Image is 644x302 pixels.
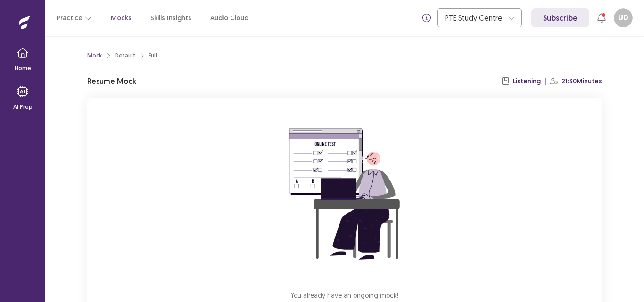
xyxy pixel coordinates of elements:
a: Mocks [111,13,132,23]
div: Default [115,51,135,60]
p: AI Prep [13,103,33,111]
p: Resume Mock [87,75,136,87]
button: UD [614,8,633,27]
div: Full [149,51,157,60]
button: Practice [57,9,92,26]
img: attend-mock [260,109,429,279]
a: Skills Insights [150,13,191,23]
button: info [418,9,435,26]
p: | [545,76,546,86]
a: Audio Cloud [210,13,248,23]
p: Home [15,64,31,73]
nav: breadcrumb [87,51,157,60]
div: PTE Study Centre [445,9,504,27]
p: 21:30 Minutes [561,76,602,86]
a: Mock [87,51,102,60]
a: Subscribe [531,8,589,27]
p: Listening [513,76,541,86]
